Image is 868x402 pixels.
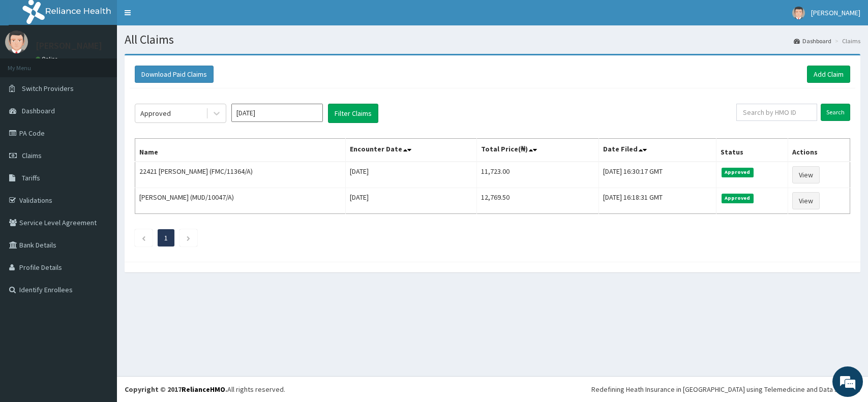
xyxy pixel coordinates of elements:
[186,233,191,242] a: Next page
[792,166,820,183] a: View
[141,233,146,242] a: Previous page
[135,188,346,214] td: [PERSON_NAME] (MUD/10047/A)
[477,139,599,162] th: Total Price(₦)
[788,139,850,162] th: Actions
[722,194,754,203] span: Approved
[792,192,820,209] a: View
[832,37,860,45] li: Claims
[328,104,378,123] button: Filter Claims
[125,385,227,394] strong: Copyright © 2017 .
[36,41,102,50] p: [PERSON_NAME]
[736,104,817,121] input: Search by HMO ID
[135,139,346,162] th: Name
[164,233,168,242] a: Page 1 is your current page
[22,173,40,182] span: Tariffs
[5,30,28,53] img: User Image
[117,376,868,402] footer: All rights reserved.
[22,151,42,160] span: Claims
[477,162,599,188] td: 11,723.00
[22,106,55,115] span: Dashboard
[36,55,60,63] a: Online
[345,188,477,214] td: [DATE]
[598,188,716,214] td: [DATE] 16:18:31 GMT
[345,162,477,188] td: [DATE]
[22,84,74,93] span: Switch Providers
[231,104,323,122] input: Select Month and Year
[792,7,805,19] img: User Image
[811,8,860,17] span: [PERSON_NAME]
[345,139,477,162] th: Encounter Date
[125,33,860,46] h1: All Claims
[821,104,850,121] input: Search
[135,162,346,188] td: 22421 [PERSON_NAME] (FMC/11364/A)
[598,139,716,162] th: Date Filed
[716,139,788,162] th: Status
[598,162,716,188] td: [DATE] 16:30:17 GMT
[807,66,850,83] a: Add Claim
[182,385,225,394] a: RelianceHMO
[794,37,831,45] a: Dashboard
[591,384,860,394] div: Redefining Heath Insurance in [GEOGRAPHIC_DATA] using Telemedicine and Data Science!
[477,188,599,214] td: 12,769.50
[135,66,214,83] button: Download Paid Claims
[140,108,171,118] div: Approved
[722,168,754,177] span: Approved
